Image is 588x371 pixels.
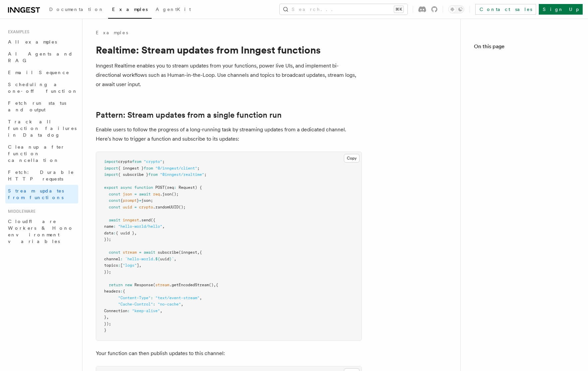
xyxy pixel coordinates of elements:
[112,7,148,12] span: Examples
[104,309,127,313] span: Connection
[113,224,116,229] span: :
[104,321,111,326] span: });
[104,159,118,164] span: import
[8,170,74,182] span: Fetch: Durable HTTP requests
[179,185,195,190] span: Request
[216,283,218,287] span: {
[151,296,153,300] span: :
[118,263,120,268] span: :
[144,250,155,255] span: await
[134,231,137,235] span: ,
[160,309,162,313] span: ,
[8,144,65,163] span: Cleanup after function cancellation
[134,205,137,209] span: =
[179,205,186,209] span: ();
[151,218,155,222] span: ({
[200,250,202,255] span: {
[155,257,160,261] span: ${
[153,302,155,307] span: :
[104,224,113,229] span: name
[104,237,111,242] span: });
[125,283,132,287] span: new
[5,78,78,97] a: Scheduling a one-off function
[344,154,360,163] button: Copy
[96,349,362,358] p: Your function can then publish updates to this channel:
[200,296,202,300] span: ,
[152,2,195,18] a: AgentKit
[158,250,179,255] span: subscribe
[104,270,111,274] span: });
[45,2,108,18] a: Documentation
[169,283,209,287] span: .getEncodedStream
[109,250,120,255] span: const
[5,209,36,214] span: Middleware
[104,328,106,332] span: }
[96,44,362,56] h1: Realtime: Stream updates from Inngest functions
[120,198,123,203] span: {
[155,283,169,287] span: stream
[120,257,123,261] span: :
[118,224,162,229] span: "hello-world/hello"
[118,172,148,177] span: { subscribe }
[172,192,179,196] span: ();
[179,250,197,255] span: (inngest
[108,2,152,19] a: Examples
[141,198,153,203] span: json;
[195,185,202,190] span: ) {
[118,166,144,171] span: { inngest }
[5,166,78,185] a: Fetch: Durable HTTP requests
[132,159,141,164] span: from
[280,4,407,15] button: Search...⌘K
[169,257,172,261] span: }
[172,257,174,261] span: `
[127,309,130,313] span: :
[134,283,153,287] span: Response
[120,185,132,190] span: async
[539,4,583,15] a: Sign Up
[448,5,464,13] button: Toggle dark mode
[118,296,151,300] span: "Content-Type"
[8,82,78,94] span: Scheduling a one-off function
[123,198,137,203] span: prompt
[8,51,73,63] span: AI Agents and RAG
[109,205,120,209] span: const
[125,257,155,261] span: `hello-world.
[104,172,118,177] span: import
[144,166,153,171] span: from
[160,172,204,177] span: "@inngest/realtime"
[123,250,137,255] span: stream
[104,263,118,268] span: topics
[96,29,128,36] a: Examples
[123,289,125,294] span: {
[165,185,174,190] span: (req
[174,185,176,190] span: :
[134,192,137,196] span: =
[153,205,179,209] span: .randomUUID
[106,315,109,319] span: ,
[96,110,282,120] a: Pattern: Stream updates from a single function run
[209,283,214,287] span: ()
[113,231,116,235] span: :
[139,205,153,209] span: crypto
[5,66,78,78] a: Email Sequence
[109,218,120,222] span: await
[5,141,78,166] a: Cleanup after function cancellation
[134,185,153,190] span: function
[158,302,181,307] span: "no-cache"
[197,250,200,255] span: ,
[174,257,176,261] span: ,
[8,70,70,75] span: Email Sequence
[181,302,183,307] span: ,
[155,185,165,190] span: POST
[123,192,132,196] span: json
[394,6,403,13] kbd: ⌘K
[148,172,158,177] span: from
[104,166,118,171] span: import
[139,250,141,255] span: =
[109,198,120,203] span: const
[8,188,64,200] span: Stream updates from functions
[475,4,536,15] a: Contact sales
[5,48,78,66] a: AI Agents and RAG
[160,192,172,196] span: .json
[160,257,169,261] span: uuid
